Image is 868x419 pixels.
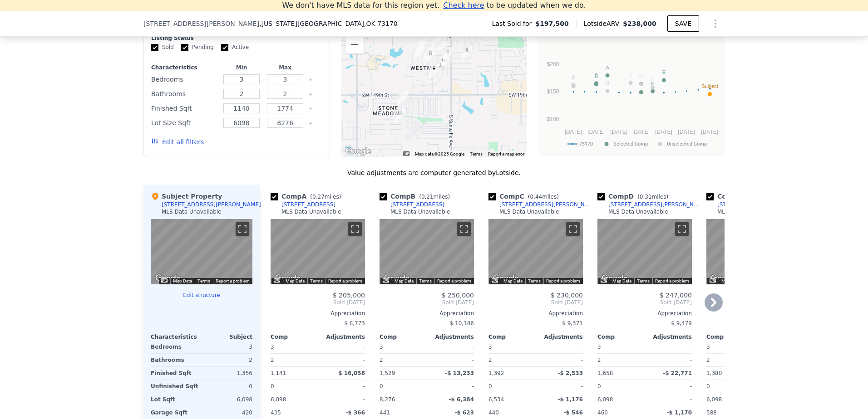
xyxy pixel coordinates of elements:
[587,129,605,135] text: [DATE]
[415,194,454,200] span: ( miles)
[364,20,398,27] span: , OK 73170
[632,129,650,135] text: [DATE]
[380,354,425,366] div: 2
[380,396,395,403] span: 8,276
[488,201,594,208] a: [STREET_ADDRESS][PERSON_NAME]
[395,109,404,124] div: 513 SW 154th Ct
[222,64,261,71] div: Min
[662,69,666,75] text: E
[380,333,427,341] div: Comp
[594,73,598,78] text: C
[273,273,303,284] a: Open this area in Google Maps (opens a new window)
[271,192,345,201] div: Comp A
[547,61,559,68] text: $200
[151,292,252,299] button: Edit structure
[380,409,390,416] span: 441
[151,367,200,380] div: Finished Sqft
[572,74,576,80] text: K
[162,208,222,215] div: MLS Data Unavailable
[437,278,471,283] a: Report a problem
[343,146,373,157] a: Open this area in Google Maps (opens a new window)
[524,194,562,200] span: ( miles)
[600,273,630,284] a: Open this area in Google Maps (opens a new window)
[547,88,559,95] text: $150
[151,102,218,115] div: Finished Sqft
[558,396,583,403] span: -$ 1,176
[491,273,521,284] img: Google
[309,107,312,111] button: Clear
[488,396,504,403] span: 6,534
[660,292,692,299] span: $ 247,000
[259,19,398,28] span: , [US_STATE][GEOGRAPHIC_DATA]
[488,299,583,306] span: Sold [DATE]
[645,333,692,341] div: Adjustments
[161,278,168,283] button: Keyboard shortcuts
[646,380,692,393] div: -
[606,80,609,86] text: H
[151,380,200,393] div: Unfinished Sqft
[597,192,672,201] div: Comp D
[415,151,464,156] span: Map data ©2025 Google
[710,278,716,283] button: Keyboard shortcuts
[151,219,252,284] div: Street View
[151,64,218,71] div: Characteristics
[717,201,812,208] div: [STREET_ADDRESS][PERSON_NAME]
[488,219,583,284] div: Street View
[416,38,426,54] div: 14205 S Harvey Ave
[597,383,601,390] span: 0
[202,333,252,341] div: Subject
[488,151,524,156] a: Report a map error
[395,278,414,284] button: Map Data
[414,45,424,61] div: 14400 Harli Ln
[597,344,601,350] span: 3
[203,367,252,380] div: 1,356
[320,341,365,353] div: -
[538,380,583,393] div: -
[706,192,780,201] div: Comp E
[499,208,559,215] div: MLS Data Unavailable
[630,72,631,78] text: I
[613,141,648,147] text: Selected Comp
[488,192,562,201] div: Comp C
[597,409,608,416] span: 460
[701,129,718,135] text: [DATE]
[667,409,692,416] span: -$ 1,170
[380,344,383,350] span: 3
[445,370,474,376] span: -$ 13,233
[345,409,365,416] span: -$ 366
[646,341,692,353] div: -
[382,273,412,284] a: Open this area in Google Maps (opens a new window)
[597,354,643,366] div: 2
[488,370,504,376] span: 1,392
[492,19,536,28] span: Last Sold for
[271,354,316,366] div: 2
[274,278,280,283] button: Keyboard shortcuts
[320,393,365,406] div: -
[706,409,717,416] span: 588
[454,409,474,416] span: -$ 623
[143,168,725,177] div: Value adjustments are computer generated by Lotside .
[706,201,812,208] a: [STREET_ADDRESS][PERSON_NAME]
[151,393,200,406] div: Lot Sqft
[429,341,474,353] div: -
[197,278,210,283] a: Terms (opens in new tab)
[503,278,523,284] button: Map Data
[281,201,335,208] div: [STREET_ADDRESS]
[597,370,613,376] span: 1,658
[563,409,583,416] span: -$ 546
[706,15,725,33] button: Show Options
[203,354,252,366] div: 2
[721,278,740,284] button: Map Data
[655,129,672,135] text: [DATE]
[380,299,474,306] span: Sold [DATE]
[338,370,365,376] span: $ 16,058
[173,278,192,284] button: Map Data
[551,292,583,299] span: $ 230,000
[546,278,580,283] a: Report a problem
[427,333,474,341] div: Adjustments
[597,396,613,403] span: 6,098
[390,208,450,215] div: MLS Data Unavailable
[709,273,739,284] img: Google
[151,34,322,42] div: Listing Status
[606,65,609,70] text: A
